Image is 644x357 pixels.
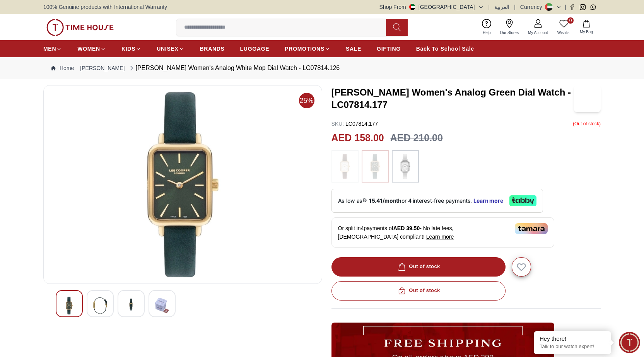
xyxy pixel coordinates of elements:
[121,45,135,53] span: KIDS
[554,30,574,36] span: Wishlist
[416,42,474,56] a: Back To School Sale
[50,92,316,277] img: LEE COOPER Women's Analog White Mop Dial Watch - LC07814.126
[346,45,361,53] span: SALE
[494,3,509,11] button: العربية
[200,45,225,53] span: BRANDS
[155,297,169,314] img: LEE COOPER Women's Analog White Mop Dial Watch - LC07814.126
[489,3,490,11] span: |
[574,85,601,112] img: LEE COOPER Women's Analog Green Dial Watch - LC07814.177
[200,42,225,56] a: BRANDS
[396,154,415,179] img: ...
[495,17,523,37] a: Our Stores
[285,42,330,56] a: PROMOTIONS
[575,18,598,36] button: My Bag
[331,131,384,145] h2: AED 158.00
[43,3,167,11] span: 100% Genuine products with International Warranty
[157,42,184,56] a: UNISEX
[43,45,56,53] span: MEN
[377,45,401,53] span: GIFTING
[573,120,601,128] p: ( Out of stock )
[43,57,601,79] nav: Breadcrumb
[520,3,545,11] div: Currency
[93,297,107,314] img: LEE COOPER Women's Analog White Mop Dial Watch - LC07814.126
[366,154,385,179] img: ...
[390,131,443,145] h3: AED 210.00
[299,93,314,108] span: 25%
[285,45,325,53] span: PROMOTIONS
[346,42,361,56] a: SALE
[478,17,495,37] a: Help
[497,30,522,36] span: Our Stores
[331,217,554,248] div: Or split in 4 payments of - No late fees, [DEMOGRAPHIC_DATA] compliant!
[426,234,454,240] span: Learn more
[565,3,566,11] span: |
[157,45,178,53] span: UNISEX
[43,42,62,56] a: MEN
[619,332,640,353] div: Chat Widget
[331,121,344,127] span: SKU :
[51,64,74,72] a: Home
[416,45,474,53] span: Back To School Sale
[335,154,355,179] img: ...
[409,4,415,10] img: United Arab Emirates
[240,42,270,56] a: LUGGAGE
[240,45,270,53] span: LUGGAGE
[46,19,114,36] img: ...
[525,30,551,36] span: My Account
[121,42,141,56] a: KIDS
[590,4,596,10] a: Whatsapp
[379,3,484,11] button: Shop From[GEOGRAPHIC_DATA]
[80,64,125,72] a: [PERSON_NAME]
[62,297,76,314] img: LEE COOPER Women's Analog White Mop Dial Watch - LC07814.126
[514,3,516,11] span: |
[377,42,401,56] a: GIFTING
[77,45,100,53] span: WOMEN
[580,4,586,10] a: Instagram
[540,335,605,343] div: Hey there!
[331,86,574,111] h3: [PERSON_NAME] Women's Analog Green Dial Watch - LC07814.177
[569,4,575,10] a: Facebook
[128,63,340,73] div: [PERSON_NAME] Women's Analog White Mop Dial Watch - LC07814.126
[553,17,575,37] a: 0Wishlist
[393,225,420,231] span: AED 39.50
[577,29,596,35] span: My Bag
[540,343,605,350] p: Talk to our watch expert!
[567,17,574,24] span: 0
[331,120,378,128] p: LC07814.177
[124,297,138,311] img: LEE COOPER Women's Analog White Mop Dial Watch - LC07814.126
[480,30,494,36] span: Help
[515,223,548,234] img: Tamara
[77,42,106,56] a: WOMEN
